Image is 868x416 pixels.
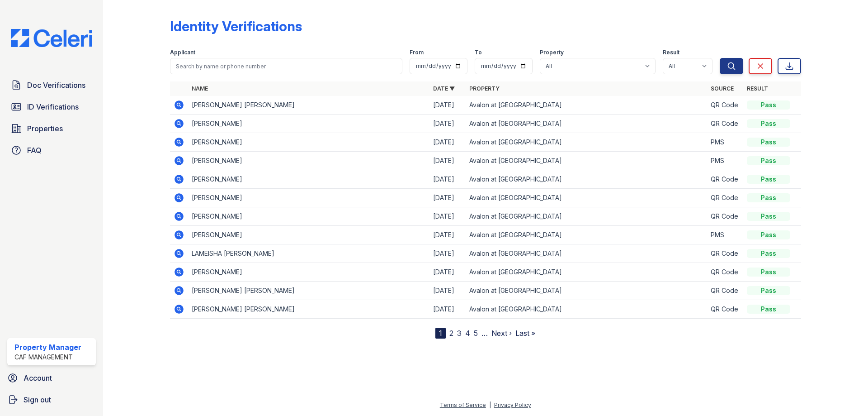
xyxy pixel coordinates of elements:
[747,249,790,258] div: Pass
[429,282,466,300] td: [DATE]
[747,305,790,314] div: Pass
[747,119,790,128] div: Pass
[188,96,429,115] td: [PERSON_NAME] [PERSON_NAME]
[466,226,707,244] td: Avalon at [GEOGRAPHIC_DATA]
[188,189,429,207] td: [PERSON_NAME]
[466,244,707,263] td: Avalon at [GEOGRAPHIC_DATA]
[192,85,208,92] a: Name
[429,226,466,244] td: [DATE]
[469,85,500,92] a: Property
[188,170,429,189] td: [PERSON_NAME]
[707,300,743,319] td: QR Code
[429,300,466,319] td: [DATE]
[440,402,486,408] a: Terms of Service
[515,329,535,338] a: Last »
[466,263,707,282] td: Avalon at [GEOGRAPHIC_DATA]
[747,156,790,165] div: Pass
[410,49,424,56] label: From
[747,175,790,184] div: Pass
[707,189,743,207] td: QR Code
[27,80,85,91] span: Doc Verifications
[429,207,466,226] td: [DATE]
[466,152,707,170] td: Avalon at [GEOGRAPHIC_DATA]
[188,226,429,244] td: [PERSON_NAME]
[27,123,63,134] span: Properties
[14,353,81,362] div: CAF Management
[707,207,743,226] td: QR Code
[27,145,42,156] span: FAQ
[747,286,790,295] div: Pass
[27,101,79,112] span: ID Verifications
[466,189,707,207] td: Avalon at [GEOGRAPHIC_DATA]
[24,394,51,405] span: Sign out
[429,244,466,263] td: [DATE]
[433,85,455,92] a: Date ▼
[707,96,743,115] td: QR Code
[475,49,482,56] label: To
[4,391,99,409] a: Sign out
[170,18,302,34] div: Identity Verifications
[707,263,743,282] td: QR Code
[429,96,466,115] td: [DATE]
[489,402,491,408] div: |
[188,207,429,226] td: [PERSON_NAME]
[188,263,429,282] td: [PERSON_NAME]
[24,373,52,383] span: Account
[188,282,429,300] td: [PERSON_NAME] [PERSON_NAME]
[707,152,743,170] td: PMS
[429,115,466,133] td: [DATE]
[466,207,707,226] td: Avalon at [GEOGRAPHIC_DATA]
[707,282,743,300] td: QR Code
[747,268,790,277] div: Pass
[429,189,466,207] td: [DATE]
[663,49,679,56] label: Result
[7,76,96,94] a: Doc Verifications
[435,328,446,339] div: 1
[188,244,429,263] td: LAMEISHA [PERSON_NAME]
[466,300,707,319] td: Avalon at [GEOGRAPHIC_DATA]
[429,170,466,189] td: [DATE]
[4,29,99,47] img: CE_Logo_Blue-a8612792a0a2168367f1c8372b55b34899dd931a85d93a1a3d3e32e68fde9ad4.png
[466,133,707,152] td: Avalon at [GEOGRAPHIC_DATA]
[14,342,81,353] div: Property Manager
[466,96,707,115] td: Avalon at [GEOGRAPHIC_DATA]
[474,329,478,338] a: 5
[707,115,743,133] td: QR Code
[481,328,488,339] span: …
[465,329,470,338] a: 4
[747,100,790,110] div: Pass
[188,115,429,133] td: [PERSON_NAME]
[4,369,99,387] a: Account
[188,300,429,319] td: [PERSON_NAME] [PERSON_NAME]
[540,49,564,56] label: Property
[707,244,743,263] td: QR Code
[747,85,768,92] a: Result
[429,263,466,282] td: [DATE]
[170,49,195,56] label: Applicant
[429,133,466,152] td: [DATE]
[747,230,790,239] div: Pass
[170,58,402,74] input: Search by name or phone number
[707,170,743,189] td: QR Code
[7,120,96,138] a: Properties
[707,226,743,244] td: PMS
[7,141,96,159] a: FAQ
[707,133,743,152] td: PMS
[466,170,707,189] td: Avalon at [GEOGRAPHIC_DATA]
[466,282,707,300] td: Avalon at [GEOGRAPHIC_DATA]
[188,152,429,170] td: [PERSON_NAME]
[491,329,512,338] a: Next ›
[457,329,462,338] a: 3
[429,152,466,170] td: [DATE]
[747,193,790,202] div: Pass
[711,85,734,92] a: Source
[7,98,96,116] a: ID Verifications
[494,402,531,408] a: Privacy Policy
[449,329,453,338] a: 2
[747,138,790,147] div: Pass
[466,115,707,133] td: Avalon at [GEOGRAPHIC_DATA]
[188,133,429,152] td: [PERSON_NAME]
[747,212,790,221] div: Pass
